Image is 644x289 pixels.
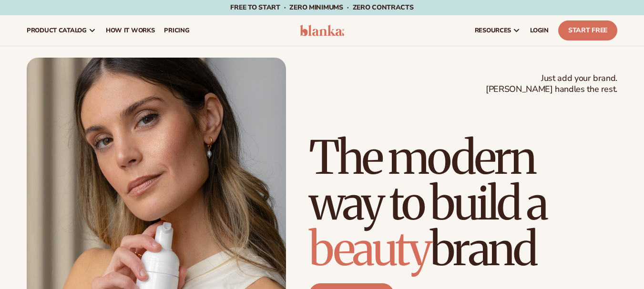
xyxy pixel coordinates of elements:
span: pricing [164,27,189,34]
img: logo [300,25,345,36]
span: Just add your brand. [PERSON_NAME] handles the rest. [486,73,617,95]
a: resources [470,15,525,46]
h1: The modern way to build a brand [309,135,617,272]
span: How It Works [106,27,155,34]
a: LOGIN [525,15,553,46]
a: Start Free [558,20,617,40]
span: resources [475,27,511,34]
span: beauty [309,220,430,278]
span: Free to start · ZERO minimums · ZERO contracts [230,3,413,12]
a: How It Works [101,15,160,46]
span: LOGIN [530,27,549,34]
a: pricing [159,15,194,46]
a: product catalog [22,15,101,46]
span: product catalog [27,27,87,34]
